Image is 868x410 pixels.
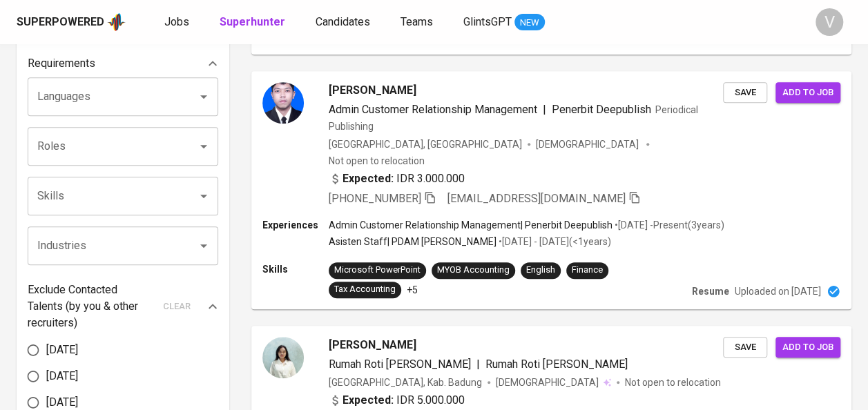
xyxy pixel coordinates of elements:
button: Open [194,186,213,206]
span: [DATE] [46,342,78,358]
span: Admin Customer Relationship Management [329,103,537,116]
button: Open [194,137,213,156]
b: Superhunter [220,15,285,28]
span: Save [730,340,760,355]
img: app logo [107,12,126,32]
div: Finance [572,264,603,277]
a: Superpoweredapp logo [17,12,126,32]
button: Open [194,87,213,106]
span: [PERSON_NAME] [329,337,416,353]
span: Add to job [782,340,833,355]
p: Requirements [28,55,95,72]
span: Rumah Roti [PERSON_NAME] [329,358,471,371]
p: • [DATE] - [DATE] ( <1 years ) [496,235,611,248]
button: Add to job [775,337,840,358]
p: Uploaded on [DATE] [735,284,821,298]
span: [DATE] [46,368,78,384]
div: IDR 3.000.000 [329,170,465,187]
span: [DEMOGRAPHIC_DATA] [536,137,641,151]
a: Teams [401,14,436,31]
span: [EMAIL_ADDRESS][DOMAIN_NAME] [447,192,626,205]
div: Microsoft PowerPoint [334,264,421,277]
span: [DEMOGRAPHIC_DATA] [496,375,601,389]
span: | [476,356,480,373]
div: Requirements [28,50,218,77]
span: GlintsGPT [463,15,512,28]
span: Add to job [782,85,833,101]
p: Experiences [262,218,329,232]
button: Add to job [775,82,840,104]
div: IDR 5.000.000 [329,392,465,409]
p: Skills [262,262,329,276]
b: Expected: [343,392,394,409]
div: Superpowered [17,14,104,30]
span: Periodical Publishing [329,104,698,132]
p: Not open to relocation [329,154,425,168]
div: Tax Accounting [334,283,396,296]
p: Asisten Staff | PDAM [PERSON_NAME] [329,235,496,248]
div: [GEOGRAPHIC_DATA], [GEOGRAPHIC_DATA] [329,137,522,151]
span: NEW [514,16,545,30]
p: Resume [692,284,729,298]
a: Candidates [316,14,373,31]
img: 3a7aa5b3-65ed-4753-be33-d6c03cc67055.jpg [262,337,304,378]
div: V [816,8,843,36]
button: Open [194,236,213,255]
span: | [543,101,546,118]
button: Save [723,337,767,358]
p: Admin Customer Relationship Management | Penerbit Deepublish [329,218,613,232]
p: Not open to relocation [625,375,721,389]
div: English [526,264,555,277]
span: Jobs [164,15,189,28]
span: Penerbit Deepublish [552,103,651,116]
button: Save [723,82,767,104]
div: [GEOGRAPHIC_DATA], Kab. Badung [329,375,482,389]
div: Exclude Contacted Talents (by you & other recruiters)clear [28,282,218,331]
div: MYOB Accounting [437,264,510,277]
a: Jobs [164,14,192,31]
span: Save [730,85,760,101]
a: [PERSON_NAME]Admin Customer Relationship Management|Penerbit DeepublishPeriodical Publishing[GEOG... [251,71,851,309]
p: Exclude Contacted Talents (by you & other recruiters) [28,282,155,331]
p: +5 [407,283,418,297]
span: [PHONE_NUMBER] [329,192,421,205]
span: [PERSON_NAME] [329,82,416,99]
span: Rumah Roti [PERSON_NAME] [485,358,628,371]
p: • [DATE] - Present ( 3 years ) [613,218,724,232]
img: ef98b744d7194adb0ac3934040ced0fd.jpg [262,82,304,124]
b: Expected: [343,170,394,187]
span: Teams [401,15,433,28]
span: Candidates [316,15,370,28]
a: Superhunter [220,14,288,31]
a: GlintsGPT NEW [463,14,545,31]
